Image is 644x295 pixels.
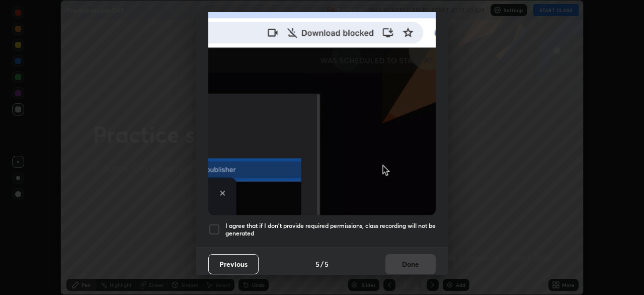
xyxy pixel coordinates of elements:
[325,259,329,269] h4: 5
[320,259,324,269] h4: /
[315,259,319,269] h4: 5
[208,254,259,274] button: Previous
[225,222,436,238] h5: I agree that if I don't provide required permissions, class recording will not be generated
